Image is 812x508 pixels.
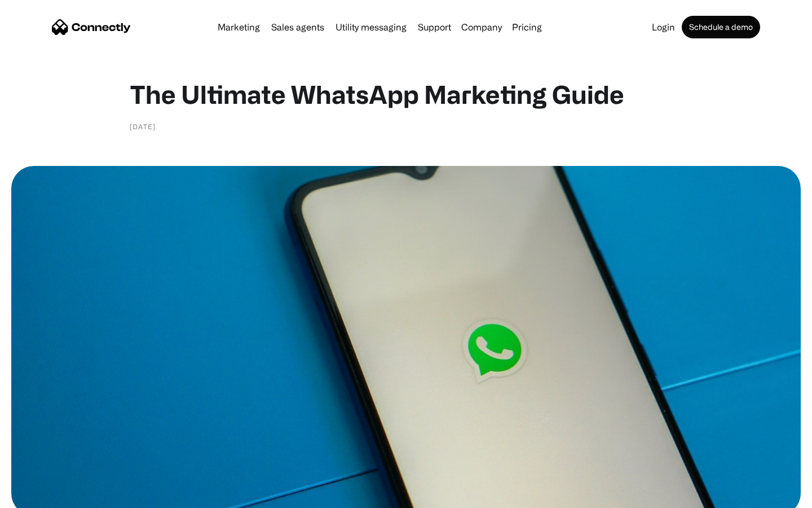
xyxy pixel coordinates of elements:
[267,23,329,32] a: Sales agents
[23,488,68,504] ul: Language list
[130,79,682,110] h1: The Ultimate WhatsApp Marketing Guide
[461,19,502,35] div: Company
[682,16,760,38] a: Schedule a demo
[507,23,546,32] a: Pricing
[130,121,156,132] div: [DATE]
[331,23,411,32] a: Utility messaging
[11,488,68,504] aside: Language selected: English
[213,23,264,32] a: Marketing
[647,23,679,32] a: Login
[413,23,456,32] a: Support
